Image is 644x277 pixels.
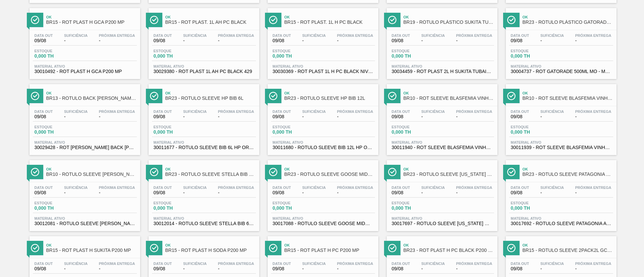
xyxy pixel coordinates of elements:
[35,114,53,119] span: 09/08
[404,96,494,101] span: BR10 - ROT SLEEVE BLASFEMIA VINHO ROSE 220ML
[24,3,144,79] a: ÍconeOkBR15 - ROT PLAST H GCA P200 MPData out09/08Suficiência-Próxima Entrega-Estoque0,000 THMate...
[263,155,382,231] a: ÍconeOkBR23 - ROTULO SLEEVE GOOSE MIDWAY BIB 12LData out09/08Suficiência-Próxima Entrega-Estoque0...
[218,114,254,119] span: -
[99,110,135,114] span: Próxima Entrega
[273,140,373,144] span: Material ativo
[273,262,291,266] span: Data out
[269,16,277,24] img: Ícone
[218,266,254,271] span: -
[35,186,53,190] span: Data out
[575,110,611,114] span: Próxima Entrega
[388,16,396,24] img: Ícone
[540,33,564,38] span: Suficiência
[392,145,492,150] span: 30011940 - ROT SLEEVE BLASFEMIA VINHO ROSE 220ML
[337,266,373,271] span: -
[35,38,53,43] span: 09/08
[273,110,291,114] span: Data out
[165,172,256,177] span: BR23 - ROTULO SLEEVE STELLA BIB 6L EXP USA
[273,145,373,150] span: 30011680 - ROTULO SLEEVE BIB 12L HP ORANGE SUNSHINE
[154,201,201,205] span: Estoque
[523,167,613,171] span: Ok
[302,114,326,119] span: -
[154,69,254,74] span: 30029380 - ROT PLAST 1L AH PC BLACK 429
[64,38,88,43] span: -
[392,110,410,114] span: Data out
[64,186,88,190] span: Suficiência
[64,33,88,38] span: Suficiência
[64,114,88,119] span: -
[284,167,375,171] span: Ok
[501,79,620,155] a: ÍconeOkBR10 - ROT SLEEVE BLASFEMIA VINHO [PERSON_NAME] 220MLData out09/08Suficiência-Próxima Entr...
[456,38,492,43] span: -
[511,54,558,59] span: 0,000 TH
[284,15,375,19] span: Ok
[511,130,558,135] span: 0,000 TH
[337,262,373,266] span: Próxima Entrega
[575,266,611,271] span: -
[35,33,53,38] span: Data out
[263,3,382,79] a: ÍconeOkBR15 - ROT PLAST. 1L H PC BLACKData out09/08Suficiência-Próxima Entrega-Estoque0,000 THMat...
[35,69,135,74] span: 30010492 - ROT PLAST H GCA P200 MP
[35,190,53,195] span: 09/08
[154,145,254,150] span: 30011677 - ROTULO SLEEVE BIB 6L HP ORANGE SUNSHINE
[511,110,529,114] span: Data out
[269,244,277,252] img: Ícone
[165,15,256,19] span: Ok
[35,201,82,205] span: Estoque
[540,266,564,271] span: -
[511,266,529,271] span: 09/08
[575,186,611,190] span: Próxima Entrega
[456,33,492,38] span: Próxima Entrega
[337,114,373,119] span: -
[154,33,172,38] span: Data out
[392,186,410,190] span: Data out
[218,38,254,43] span: -
[392,266,410,271] span: 09/08
[273,125,320,129] span: Estoque
[144,79,263,155] a: ÍconeOkBR23 - ROTULO SLEEVE HP BIB 6LData out09/08Suficiência-Próxima Entrega-Estoque0,000 THMate...
[404,248,494,253] span: BR23 - ROT PLAST H PC BLACK P200 MP
[507,168,516,176] img: Ícone
[511,262,529,266] span: Data out
[421,114,445,119] span: -
[165,248,256,253] span: BR15 - ROT PLAST H SODA P200 MP
[392,38,410,43] span: 09/08
[284,91,375,95] span: Ok
[421,38,445,43] span: -
[511,125,558,129] span: Estoque
[511,145,611,150] span: 30011939 - ROT SLEEVE BLASFEMIA VINHO BRANCO 220ML
[421,266,445,271] span: -
[456,190,492,195] span: -
[165,20,256,25] span: BR15 - ROT PLAST. 1L AH PC BLACK
[273,69,373,74] span: 30030369 - ROT PLAST 1L H PC BLACK NIV24
[456,110,492,114] span: Próxima Entrega
[64,266,88,271] span: -
[150,16,158,24] img: Ícone
[150,244,158,252] img: Ícone
[31,244,39,252] img: Ícone
[31,16,39,24] img: Ícone
[35,262,53,266] span: Data out
[165,91,256,95] span: Ok
[35,266,53,271] span: 09/08
[273,64,373,68] span: Material ativo
[35,64,135,68] span: Material ativo
[392,125,439,129] span: Estoque
[523,243,613,247] span: Ok
[154,140,254,144] span: Material ativo
[24,79,144,155] a: ÍconeOkBR13 - RÓTULO BACK [PERSON_NAME] TANGERINA 275MLData out09/08Suficiência-Próxima Entrega-E...
[154,216,254,220] span: Material ativo
[511,206,558,211] span: 0,000 TH
[218,186,254,190] span: Próxima Entrega
[273,33,291,38] span: Data out
[46,172,137,177] span: BR10 - RÓTULO SLEEVE MIKES CAJU 269ML
[540,190,564,195] span: -
[273,206,320,211] span: 0,000 TH
[302,266,326,271] span: -
[392,206,439,211] span: 0,000 TH
[511,69,611,74] span: 30004737 - ROT GATORADE 500ML MO - MELANCIA AH
[150,92,158,100] img: Ícone
[575,33,611,38] span: Próxima Entrega
[511,49,558,53] span: Estoque
[99,33,135,38] span: Próxima Entrega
